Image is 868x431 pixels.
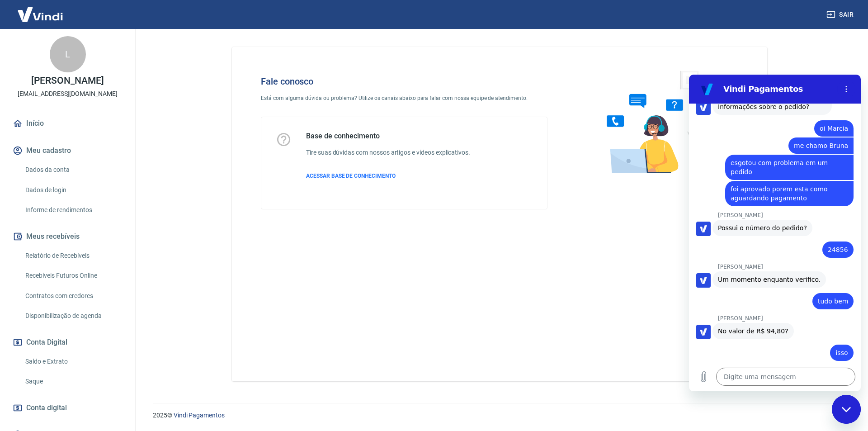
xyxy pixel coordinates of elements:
p: [EMAIL_ADDRESS][DOMAIN_NAME] [18,89,118,99]
button: Meus recebíveis [11,227,124,246]
a: Informe de rendimentos [22,201,124,219]
button: Sair [825,6,857,23]
iframe: Botão para abrir a janela de mensagens, conversa em andamento [832,395,861,424]
a: ACESSAR BASE DE CONHECIMENTO [306,172,470,180]
div: L [50,36,86,72]
p: Está com alguma dúvida ou problema? Utilize os canais abaixo para falar com nossa equipe de atend... [261,94,547,102]
a: Disponibilização de agenda [22,307,124,325]
h4: Fale conosco [261,76,547,87]
a: Conta digital [11,398,124,418]
a: Início [11,114,124,133]
img: Fale conosco [589,62,726,182]
a: Saque [22,372,124,391]
a: Dados da conta [22,161,124,179]
a: Vindi Pagamentos [174,412,225,419]
a: Contratos com credores [22,287,124,305]
span: ACESSAR BASE DE CONHECIMENTO [306,173,396,179]
a: Relatório de Recebíveis [22,246,124,265]
p: [PERSON_NAME] [31,76,104,85]
p: 2025 © [153,411,846,420]
iframe: Janela de mensagens [689,75,861,391]
a: Recebíveis Futuros Online [22,266,124,285]
button: Conta Digital [11,332,124,352]
h6: Tire suas dúvidas com nossos artigos e vídeos explicativos. [306,148,470,157]
span: Conta digital [26,402,67,414]
h5: Base de conhecimento [306,132,470,141]
img: Vindi [11,0,70,28]
a: Dados de login [22,181,124,199]
button: Meu cadastro [11,141,124,161]
a: Saldo e Extrato [22,352,124,371]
